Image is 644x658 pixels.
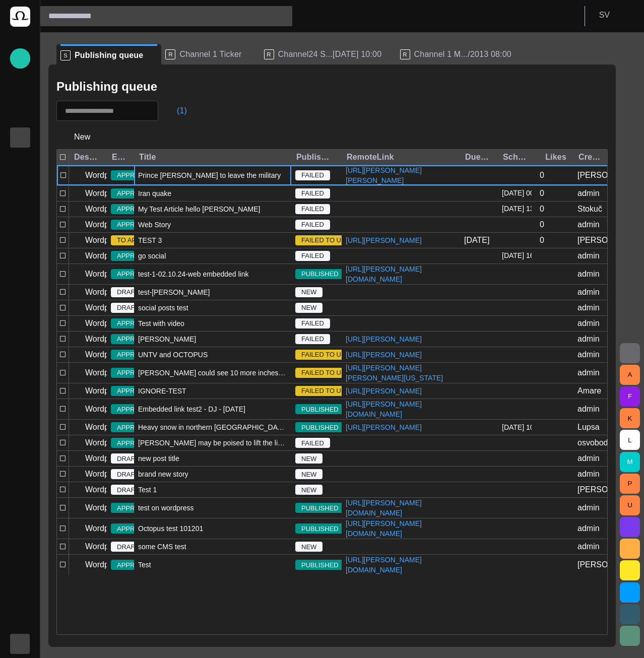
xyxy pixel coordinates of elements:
[502,202,532,217] div: 20/08 13:52
[85,522,156,535] p: Wordpress Reunion
[138,303,188,313] span: social posts test
[111,542,145,552] span: DRAFT
[342,422,426,432] a: [URL][PERSON_NAME]
[342,555,460,575] a: [URL][PERSON_NAME][DOMAIN_NAME]
[14,111,26,123] span: Story folders
[295,318,330,328] span: FAILED
[577,367,600,378] div: admin
[342,386,426,396] a: [URL][PERSON_NAME]
[295,350,382,360] span: FAILED TO UN-PUBLISH
[620,495,640,515] button: U
[540,188,544,199] div: 0
[138,485,157,495] span: Test 1
[295,188,330,199] span: FAILED
[56,44,161,64] div: SPublishing queue
[295,454,323,464] span: NEW
[295,269,345,279] span: PUBLISHED
[342,498,460,518] a: [URL][PERSON_NAME][DOMAIN_NAME]
[295,485,323,495] span: NEW
[85,268,156,280] p: Wordpress Reunion
[577,404,600,415] div: admin
[14,212,26,224] span: Media-test with filter
[14,131,26,142] p: Publishing queue
[577,385,601,397] div: Amare
[620,430,640,450] button: L
[464,235,489,246] div: 03/03/2016
[138,220,171,230] span: Web Story
[138,318,184,328] span: Test with video
[111,188,159,199] span: APPROVED
[577,235,607,246] div: Carole
[10,329,30,349] div: AI Assistant
[14,252,26,262] p: My OctopusX
[138,188,171,199] span: Iran quake
[138,560,151,570] span: Test
[540,219,544,230] div: 0
[85,502,156,514] p: Wordpress Reunion
[342,518,460,539] a: [URL][PERSON_NAME][DOMAIN_NAME]
[85,452,156,465] p: Wordpress Reunion
[85,317,156,330] p: Wordpress Reunion
[14,152,26,164] span: Publishing queue KKK
[138,438,287,448] span: Mueller may be poised to lift the lid of his investigation
[14,333,26,345] span: AI Assistant
[111,269,159,279] span: APPROVED
[85,367,156,379] p: Wordpress Reunion
[85,421,156,433] p: Wordpress Reunion
[14,273,26,285] span: Social Media
[578,152,603,162] div: Created by
[14,273,26,283] p: Social Media
[14,111,26,121] p: Story folders
[577,219,600,230] div: admin
[56,80,157,94] h2: Publishing queue
[502,420,532,435] div: 16/05/2018 10:44
[10,87,30,369] ul: main menu
[577,287,600,298] div: admin
[14,91,26,101] p: Rundowns
[14,232,26,242] p: [PERSON_NAME]'s media (playout)
[278,49,382,59] span: Channel24 S...[DATE] 10:00
[138,269,248,279] span: test-1-02.10.24-web embedded link
[138,386,186,396] span: IGNORE-TEST
[577,541,600,552] div: admin
[591,6,638,24] button: SV
[414,49,511,59] span: Channel 1 M.../2013 08:00
[295,204,330,214] span: FAILED
[111,170,159,180] span: APPROVED
[295,405,345,415] span: PUBLISHED
[111,334,159,344] span: APPROVED
[577,422,600,433] div: Lupsa
[138,287,210,297] span: test-adam
[295,235,382,245] span: FAILED TO UN-PUBLISH
[138,368,287,378] span: Houston could see 10 more inches of rain tonight as Harvey p
[540,204,544,215] div: 0
[85,468,156,480] p: Wordpress Reunion
[10,7,30,27] img: Octopus News Room
[111,368,159,378] span: APPROVED
[295,560,345,570] span: PUBLISHED
[56,128,108,146] button: New
[295,386,382,396] span: FAILED TO UN-PUBLISH
[577,204,602,215] div: Stokuč
[111,503,159,513] span: APPROVED
[342,235,426,245] a: [URL][PERSON_NAME]
[14,313,26,325] span: [URL][DOMAIN_NAME]
[295,423,345,433] span: PUBLISHED
[577,170,607,181] div: Janko
[342,363,460,383] a: [URL][PERSON_NAME][PERSON_NAME][US_STATE]
[577,484,607,495] div: F. Krizek
[14,353,26,363] p: Octopus
[347,152,394,162] div: RemoteLink
[10,349,30,369] div: Octopus
[85,333,156,345] p: Wordpress Reunion
[577,269,600,280] div: admin
[138,542,186,552] span: some CMS test
[14,252,26,265] span: My OctopusX
[138,503,194,513] span: test on wordpress
[138,422,287,432] span: Heavy snow in northern Japan
[599,9,610,21] p: S V
[111,423,159,433] span: APPROVED
[502,248,532,264] div: 05/09 16:00
[138,334,196,344] span: Iveta Bartošová
[138,453,179,464] span: new post title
